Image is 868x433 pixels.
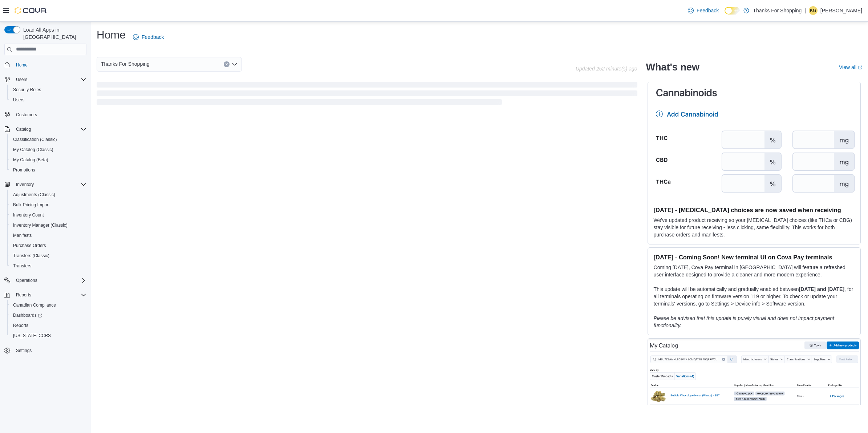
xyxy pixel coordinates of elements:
span: Purchase Orders [13,243,46,248]
button: Operations [1,275,89,286]
button: Users [7,95,89,105]
button: Purchase Orders [7,240,89,251]
span: Users [10,96,86,104]
button: [US_STATE] CCRS [7,331,89,341]
span: Security Roles [10,85,86,94]
button: Inventory Manager (Classic) [7,220,89,230]
span: Transfers (Classic) [13,253,49,259]
button: Home [1,60,89,70]
p: This update will be automatically and gradually enabled between , for all terminals operating on ... [654,286,855,307]
span: My Catalog (Beta) [10,155,86,164]
a: Home [13,61,31,69]
span: Canadian Compliance [13,302,56,308]
span: Inventory Count [13,212,44,218]
span: Feedback [697,7,719,14]
button: Bulk Pricing Import [7,200,89,210]
span: Loading [97,83,637,106]
button: Reports [1,290,89,300]
a: Transfers [10,262,34,270]
span: Adjustments (Classic) [10,190,86,199]
button: Users [13,75,30,84]
em: Please be advised that this update is purely visual and does not impact payment functionality. [654,315,834,328]
a: Transfers (Classic) [10,251,52,260]
span: Canadian Compliance [10,301,86,309]
span: My Catalog (Beta) [13,157,48,163]
a: Inventory Count [10,211,47,219]
p: We've updated product receiving so your [MEDICAL_DATA] choices (like THCa or CBG) stay visible fo... [654,216,855,238]
span: Classification (Classic) [13,137,57,142]
a: Users [10,96,27,104]
div: Karlee Gendreau [809,6,818,15]
a: View allExternal link [839,64,862,70]
p: Coming [DATE], Cova Pay terminal in [GEOGRAPHIC_DATA] will feature a refreshed user interface des... [654,264,855,278]
a: Classification (Classic) [10,135,60,144]
nav: Complex example [4,57,86,375]
a: Canadian Compliance [10,301,59,309]
h3: [DATE] - Coming Soon! New terminal UI on Cova Pay terminals [654,254,855,261]
button: Adjustments (Classic) [7,190,89,200]
span: Washington CCRS [10,331,86,340]
span: Security Roles [13,87,41,93]
span: Users [13,97,24,103]
p: Thanks For Shopping [753,6,802,15]
span: Bulk Pricing Import [10,201,86,209]
span: Reports [16,292,31,298]
a: Manifests [10,231,35,240]
span: Feedback [142,33,164,41]
button: Transfers (Classic) [7,251,89,261]
span: Reports [10,321,86,330]
svg: External link [858,65,862,70]
span: Dark Mode [725,15,725,15]
span: Home [16,62,28,68]
button: Operations [13,276,40,285]
span: My Catalog (Classic) [13,147,53,153]
span: Users [16,77,27,82]
span: Inventory Count [10,211,86,219]
span: Dashboards [10,311,86,320]
button: Promotions [7,165,89,175]
button: Inventory [13,180,37,189]
span: Customers [16,112,37,118]
span: Dashboards [13,312,42,318]
a: Promotions [10,166,38,174]
a: Adjustments (Classic) [10,190,58,199]
h3: [DATE] - [MEDICAL_DATA] choices are now saved when receiving [654,206,855,214]
h2: What's new [646,61,699,73]
span: Thanks For Shopping [101,60,150,68]
button: Catalog [13,125,34,134]
span: KG [810,6,816,15]
span: Transfers [13,263,31,269]
p: | [804,6,806,15]
span: Home [13,60,86,69]
span: Settings [13,346,86,355]
a: Purchase Orders [10,241,49,250]
span: Catalog [16,126,31,132]
a: Security Roles [10,85,44,94]
span: Adjustments (Classic) [13,192,55,198]
a: Reports [10,321,31,330]
span: Operations [13,276,86,285]
button: Manifests [7,230,89,240]
span: Purchase Orders [10,241,86,250]
span: Inventory [13,180,86,189]
a: Dashboards [10,311,45,320]
span: Promotions [10,166,86,174]
span: Settings [16,348,32,353]
a: [US_STATE] CCRS [10,331,54,340]
a: Bulk Pricing Import [10,201,53,209]
span: Transfers [10,262,86,270]
span: Classification (Classic) [10,135,86,144]
button: My Catalog (Beta) [7,155,89,165]
img: Cova [15,7,47,14]
a: Feedback [685,3,722,18]
span: Users [13,75,86,84]
button: Catalog [1,124,89,134]
span: Manifests [10,231,86,240]
button: Users [1,74,89,85]
button: Inventory [1,179,89,190]
a: Customers [13,110,40,119]
span: Inventory [16,182,34,187]
a: Inventory Manager (Classic) [10,221,70,230]
span: Inventory Manager (Classic) [13,222,68,228]
p: [PERSON_NAME] [820,6,862,15]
